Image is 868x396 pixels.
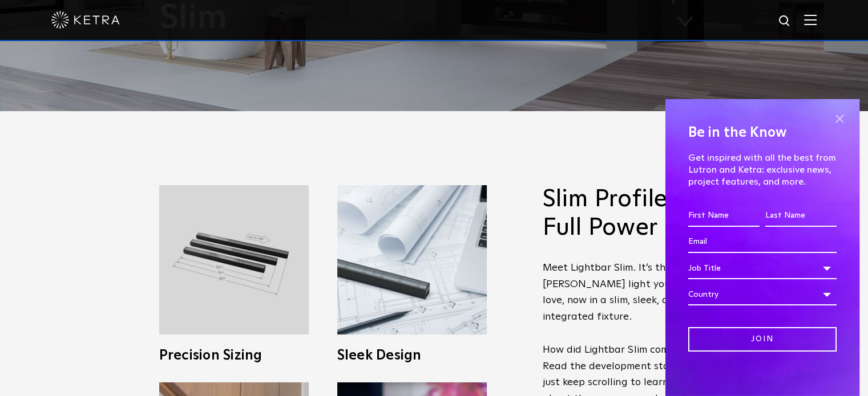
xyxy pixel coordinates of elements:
h4: Be in the Know [688,122,837,144]
img: ketra-logo-2019-white [51,11,120,28]
input: Join [688,327,837,352]
h2: Slim Profile, Full Power [543,185,720,243]
p: Get inspired with all the best from Lutron and Ketra: exclusive news, project features, and more. [688,152,837,187]
div: Job Title [688,258,837,279]
div: Country [688,284,837,305]
img: L30_SlimProfile [337,185,487,334]
input: Last Name [765,205,837,227]
h3: Sleek Design [337,349,487,362]
img: L30_Custom_Length_Black-2 [159,185,309,334]
input: Email [688,231,837,253]
h3: Precision Sizing [159,349,309,362]
input: First Name [688,205,760,227]
img: Hamburger%20Nav.svg [804,14,817,25]
img: search icon [778,14,792,28]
